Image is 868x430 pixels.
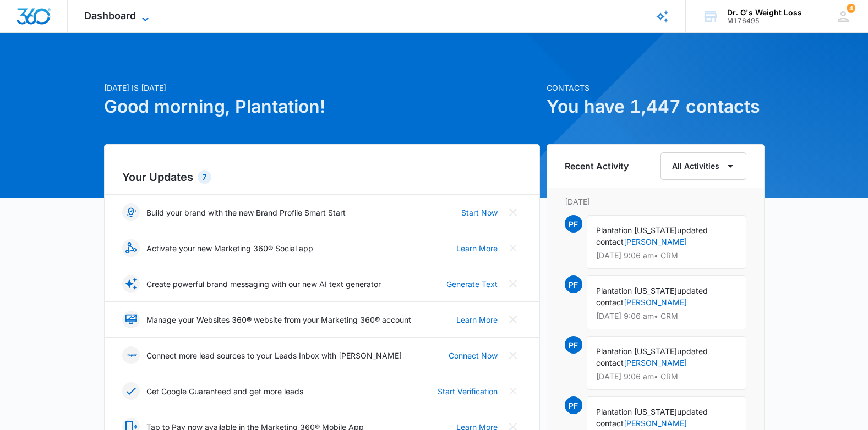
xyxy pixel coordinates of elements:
[624,237,687,246] a: [PERSON_NAME]
[565,215,582,233] span: PF
[104,93,540,120] h1: Good morning, Plantation!
[146,207,346,218] p: Build your brand with the new Brand Profile Smart Start
[84,10,136,21] span: Dashboard
[146,350,402,361] p: Connect more lead sources to your Leads Inbox with [PERSON_NAME]
[198,170,211,184] div: 7
[565,275,582,293] span: PF
[596,407,677,416] span: Plantation [US_STATE]
[504,382,522,400] button: Close
[146,314,411,326] p: Manage your Websites 360® website from your Marketing 360® account
[565,196,746,207] p: [DATE]
[461,207,498,218] a: Start Now
[547,93,765,120] h1: You have 1,447 contacts
[596,373,737,381] p: [DATE] 9:06 am • CRM
[727,17,802,25] div: account id
[660,152,746,180] button: All Activities
[504,203,522,221] button: Close
[847,4,855,13] span: 4
[456,242,498,254] a: Learn More
[624,418,687,428] a: [PERSON_NAME]
[596,312,737,320] p: [DATE] 9:06 am • CRM
[146,242,313,254] p: Activate your new Marketing 360® Social app
[624,358,687,367] a: [PERSON_NAME]
[146,278,381,290] p: Create powerful brand messaging with our new AI text generator
[565,396,582,414] span: PF
[104,82,540,93] p: [DATE] is [DATE]
[504,275,522,293] button: Close
[596,346,677,356] span: Plantation [US_STATE]
[565,336,582,354] span: PF
[446,278,498,290] a: Generate Text
[122,169,522,185] h2: Your Updates
[565,159,629,173] h6: Recent Activity
[847,4,855,13] div: notifications count
[727,8,802,17] div: account name
[547,82,765,93] p: Contacts
[596,286,677,295] span: Plantation [US_STATE]
[504,239,522,257] button: Close
[449,350,498,361] a: Connect Now
[596,252,737,260] p: [DATE] 9:06 am • CRM
[624,297,687,307] a: [PERSON_NAME]
[438,385,498,397] a: Start Verification
[596,225,677,235] span: Plantation [US_STATE]
[146,385,303,397] p: Get Google Guaranteed and get more leads
[504,311,522,328] button: Close
[456,314,498,326] a: Learn More
[504,346,522,364] button: Close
